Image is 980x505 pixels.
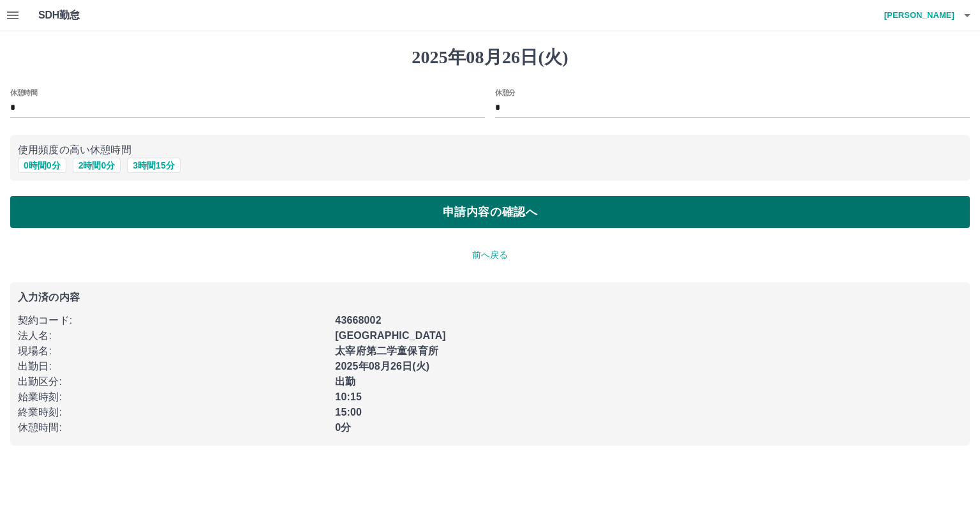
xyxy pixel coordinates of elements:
button: 2時間0分 [73,158,121,173]
label: 休憩時間 [10,87,37,97]
b: [GEOGRAPHIC_DATA] [335,330,446,341]
b: 15:00 [335,407,362,418]
p: 現場名 : [18,343,327,359]
p: 入力済の内容 [18,292,962,303]
p: 使用頻度の高い休憩時間 [18,142,962,158]
p: 始業時刻 : [18,389,327,405]
b: 太宰府第二学童保育所 [335,345,438,356]
b: 10:15 [335,391,362,402]
b: 43668002 [335,315,381,326]
p: 出勤区分 : [18,374,327,389]
p: 出勤日 : [18,359,327,374]
p: 契約コード : [18,313,327,328]
b: 2025年08月26日(火) [335,361,429,372]
b: 出勤 [335,376,355,387]
label: 休憩分 [495,87,516,97]
p: 前へ戻る [10,248,970,262]
button: 3時間15分 [127,158,180,173]
b: 0分 [335,422,351,433]
button: 0時間0分 [18,158,66,173]
p: 終業時刻 : [18,405,327,420]
button: 申請内容の確認へ [10,196,970,228]
h1: 2025年08月26日(火) [10,47,970,68]
p: 休憩時間 : [18,420,327,435]
p: 法人名 : [18,328,327,343]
